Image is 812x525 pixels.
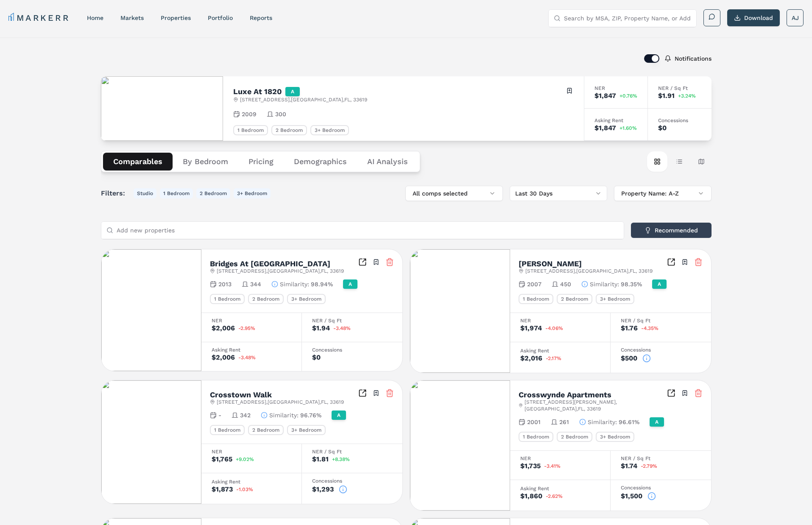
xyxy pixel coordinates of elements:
[233,88,282,95] h2: Luxe At 1820
[238,326,255,331] span: -2.95%
[101,188,130,198] span: Filters:
[357,153,418,170] button: AI Analysis
[621,280,642,288] span: 98.35%
[210,294,245,304] div: 1 Bedroom
[621,485,701,490] div: Concessions
[544,464,561,469] span: -3.41%
[527,418,541,426] span: 2001
[310,125,349,135] div: 3+ Bedroom
[210,391,272,399] h2: Crosstown Walk
[652,279,667,289] div: A
[614,186,712,201] button: Property Name: A-Z
[641,326,659,331] span: -4.35%
[658,86,701,91] div: NER / Sq Ft
[650,417,664,427] div: A
[173,153,238,170] button: By Bedroom
[87,14,103,21] a: home
[667,258,675,266] a: Inspect Comparables
[248,425,284,435] div: 2 Bedroom
[275,110,286,118] span: 300
[641,464,657,469] span: -2.79%
[405,186,503,201] button: All comps selected
[311,280,333,288] span: 98.94%
[358,258,367,266] a: Inspect Comparables
[312,478,392,483] div: Concessions
[560,280,571,288] span: 450
[212,318,291,323] div: NER
[242,110,257,118] span: 2009
[525,399,667,412] span: [STREET_ADDRESS][PERSON_NAME] , [GEOGRAPHIC_DATA] , FL , 33619
[250,14,272,21] a: reports
[596,294,634,304] div: 3+ Bedroom
[240,411,251,419] span: 342
[285,87,300,96] div: A
[619,418,639,426] span: 96.61%
[236,487,253,492] span: -1.03%
[545,326,563,331] span: -4.06%
[519,294,553,304] div: 1 Bedroom
[358,389,367,397] a: Inspect Comparables
[727,9,780,26] button: Download
[343,279,357,289] div: A
[218,280,232,288] span: 2013
[238,355,256,360] span: -3.48%
[248,294,284,304] div: 2 Bedroom
[596,432,634,442] div: 3+ Bedroom
[312,449,392,454] div: NER / Sq Ft
[161,14,191,21] a: properties
[579,418,639,426] button: Similarity:96.61%
[212,354,235,361] div: $2,006
[312,486,334,493] div: $1,293
[312,456,329,463] div: $1.81
[590,280,619,288] span: Similarity :
[269,411,299,419] span: Similarity :
[312,325,330,332] div: $1.94
[312,347,392,352] div: Concessions
[519,432,553,442] div: 1 Bedroom
[557,294,592,304] div: 2 Bedroom
[658,92,675,99] div: $1.91
[525,268,653,274] span: [STREET_ADDRESS] , [GEOGRAPHIC_DATA] , FL , 33619
[520,348,600,353] div: Asking Rent
[210,425,245,435] div: 1 Bedroom
[234,188,271,198] button: 3+ Bedroom
[160,188,193,198] button: 1 Bedroom
[312,318,392,323] div: NER / Sq Ft
[792,14,799,22] span: AJ
[675,56,712,61] label: Notifications
[212,486,233,493] div: $1,873
[619,126,637,131] span: +1.60%
[117,222,619,239] input: Add new properties
[520,318,600,323] div: NER
[667,389,675,397] a: Inspect Comparables
[271,280,333,288] button: Similarity:98.94%
[619,93,637,98] span: +0.76%
[678,93,696,98] span: +3.24%
[210,260,330,268] h2: Bridges At [GEOGRAPHIC_DATA]
[238,153,284,170] button: Pricing
[621,318,701,323] div: NER / Sq Ft
[280,280,309,288] span: Similarity :
[271,125,307,135] div: 2 Bedroom
[564,10,691,27] input: Search by MSA, ZIP, Property Name, or Address
[218,411,221,419] span: -
[233,125,268,135] div: 1 Bedroom
[212,456,232,463] div: $1,765
[240,96,367,103] span: [STREET_ADDRESS] , [GEOGRAPHIC_DATA] , FL , 33619
[300,411,321,419] span: 96.76%
[250,280,261,288] span: 344
[196,188,230,198] button: 2 Bedroom
[621,347,701,352] div: Concessions
[594,125,616,131] div: $1,847
[287,425,326,435] div: 3+ Bedroom
[287,294,326,304] div: 3+ Bedroom
[546,494,563,499] span: -2.62%
[621,493,642,500] div: $1,500
[120,14,144,21] a: markets
[520,456,600,461] div: NER
[527,280,541,288] span: 2007
[658,125,667,131] div: $0
[581,280,642,288] button: Similarity:98.35%
[520,463,541,469] div: $1,735
[658,118,701,123] div: Concessions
